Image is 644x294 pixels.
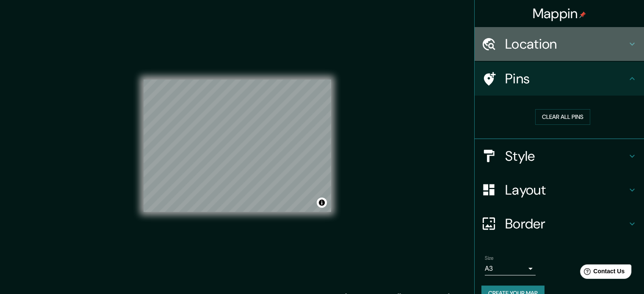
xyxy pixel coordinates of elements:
canvas: Map [144,80,331,212]
div: Pins [475,62,644,96]
div: Border [475,207,644,241]
h4: Location [505,36,627,52]
div: Location [475,27,644,61]
button: Clear all pins [535,109,590,125]
h4: Style [505,148,627,165]
iframe: Help widget launcher [569,261,635,285]
h4: Border [505,215,627,232]
label: Size [485,254,494,261]
div: Style [475,139,644,173]
button: Toggle attribution [317,198,327,208]
img: pin-icon.png [579,11,586,18]
h4: Pins [505,70,627,87]
h4: Mappin [533,5,586,22]
div: A3 [485,262,536,275]
h4: Layout [505,181,627,198]
div: Layout [475,173,644,207]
